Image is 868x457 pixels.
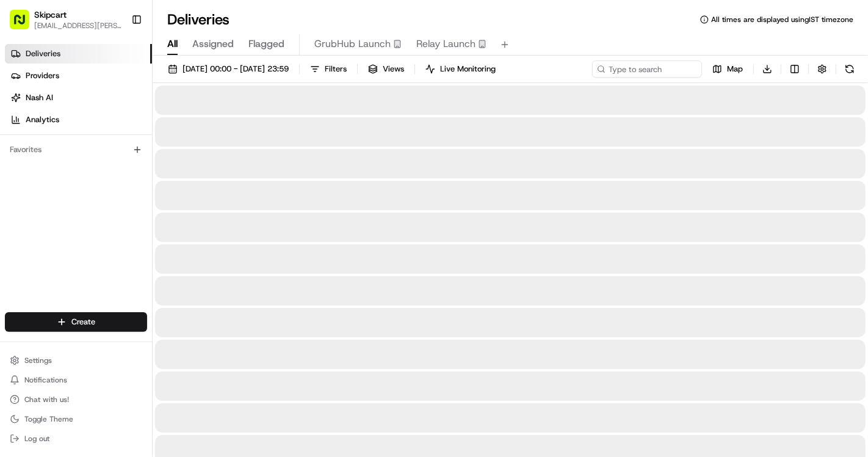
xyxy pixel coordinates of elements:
span: Settings [24,356,52,365]
div: We're available if you need us! [42,128,154,138]
h1: Deliveries [167,10,230,29]
span: All [167,37,178,51]
button: Create [5,312,147,332]
span: Pylon [121,207,148,216]
span: Providers [26,70,59,81]
button: Live Monitoring [420,60,501,78]
button: Skipcart[EMAIL_ADDRESS][PERSON_NAME][DOMAIN_NAME] [5,5,126,34]
button: Start new chat [208,120,222,134]
a: 💻API Documentation [98,172,201,194]
button: Skipcart [34,9,67,21]
span: Map [727,64,743,75]
button: Views [363,60,410,78]
span: Views [383,64,404,75]
span: Toggle Theme [24,414,73,424]
div: 📗 [12,178,22,188]
a: 📗Knowledge Base [7,172,98,194]
button: [EMAIL_ADDRESS][PERSON_NAME][DOMAIN_NAME] [34,21,121,31]
button: Refresh [841,60,858,78]
input: Clear [32,78,201,91]
button: Log out [5,430,147,447]
span: Assigned [192,37,234,51]
span: All times are displayed using IST timezone [711,15,853,24]
button: Notifications [5,371,147,389]
span: Deliveries [26,48,60,59]
span: Relay Launch [416,37,476,51]
p: Welcome 👋 [12,48,222,68]
span: Live Monitoring [440,64,496,75]
button: Settings [5,352,147,369]
div: Favorites [5,140,147,159]
span: Knowledge Base [24,177,93,189]
span: [DATE] 00:00 - [DATE] 23:59 [183,64,289,75]
a: Deliveries [5,44,152,64]
button: Chat with us! [5,391,147,408]
input: Type to search [592,60,702,78]
span: Flagged [248,37,284,51]
button: Toggle Theme [5,411,147,428]
span: Filters [325,64,347,75]
span: Log out [24,434,49,444]
button: [DATE] 00:00 - [DATE] 23:59 [162,60,294,78]
a: Nash AI [5,88,152,108]
button: Filters [305,60,352,78]
div: 💻 [103,178,113,188]
button: Map [707,60,748,78]
span: Notifications [24,375,67,385]
a: Powered byPylon [86,206,148,216]
span: Nash AI [26,92,53,103]
a: Providers [5,66,152,86]
span: Chat with us! [24,395,69,404]
div: Start new chat [42,116,200,128]
img: Nash [12,12,37,36]
a: Analytics [5,110,152,130]
span: Analytics [26,114,59,125]
span: Create [71,316,95,327]
span: API Documentation [115,177,196,189]
img: 1736555255976-a54dd68f-1ca7-489b-9aae-adbdc363a1c4 [12,116,34,138]
span: GrubHub Launch [314,37,391,51]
